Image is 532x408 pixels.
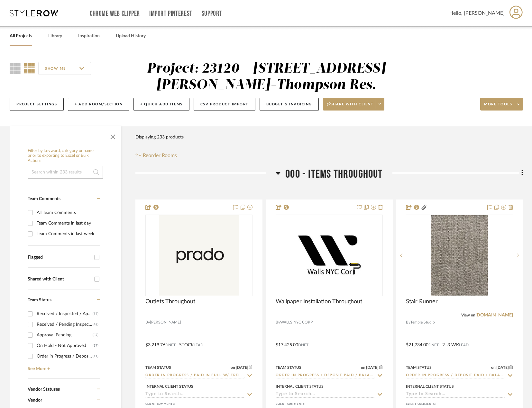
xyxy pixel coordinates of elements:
span: Hello, [PERSON_NAME] [449,9,505,17]
div: Order in Progress / Deposit Paid / Balance due [37,351,93,361]
div: Shared with Client [28,277,91,282]
a: Inspiration [78,32,100,40]
div: Internal Client Status [145,384,193,389]
img: Stair Runner [431,215,488,296]
a: All Projects [10,32,32,40]
span: [DATE] [496,365,509,370]
span: Team Comments [28,197,60,201]
div: Approval Pending [37,330,93,340]
div: Team Comments in last week [37,229,98,239]
span: on [361,366,365,369]
span: [PERSON_NAME] [150,319,181,325]
span: Wallpaper Installation Throughout [276,298,362,305]
button: Project Settings [10,98,64,111]
button: + Quick Add Items [133,98,189,111]
div: Flagged [28,255,91,260]
a: See More + [26,361,100,372]
div: (42) [93,319,98,330]
span: [DATE] [235,365,249,370]
button: Share with client [323,98,385,111]
div: Team Comments in last day [37,218,98,228]
span: on [491,366,496,369]
div: On Hold - Not Approved [37,341,93,351]
div: (37) [93,330,98,340]
div: Team Status [406,365,432,370]
input: Type to Search… [276,373,375,379]
button: Budget & Invoicing [260,98,319,111]
span: View on [461,313,475,317]
h6: Filter by keyword, category or name prior to exporting to Excel or Bulk Actions [28,148,103,164]
input: Type to Search… [276,392,375,398]
button: CSV Product Import [194,98,255,111]
a: Upload History [116,32,146,40]
div: (17) [93,341,98,351]
span: Temple Studio [410,319,435,325]
div: Received / Inspected / Approved [37,309,93,319]
span: Team Status [28,298,51,302]
a: Library [48,32,62,40]
button: Close [106,129,119,142]
div: Displaying 233 products [135,131,184,144]
span: on [231,366,235,369]
span: 000 - ITEMS THROUGHOUT [285,167,382,181]
a: Support [202,11,222,16]
div: Project: 23120 - [STREET_ADDRESS][PERSON_NAME]-Thompson Res. [147,62,386,92]
button: More tools [480,98,523,111]
input: Search within 233 results [28,166,103,179]
span: More tools [484,102,512,111]
div: (57) [93,309,98,319]
img: Wallpaper Installation Throughout [289,215,370,296]
div: All Team Comments [37,208,98,218]
a: Chrome Web Clipper [90,11,140,16]
span: Stair Runner [406,298,438,305]
div: Team Status [276,365,301,370]
input: Type to Search… [145,392,245,398]
span: Reorder Rooms [143,152,177,159]
div: Internal Client Status [276,384,324,389]
input: Type to Search… [145,373,245,379]
input: Type to Search… [406,373,505,379]
div: Team Status [145,365,171,370]
div: Received / Pending Inspection [37,319,93,330]
a: Import Pinterest [149,11,192,16]
span: By [406,319,410,325]
button: Reorder Rooms [135,152,177,159]
button: + Add Room/Section [68,98,129,111]
div: Internal Client Status [406,384,454,389]
img: Outlets Throughout [159,215,239,296]
span: Share with client [327,102,374,111]
span: By [145,319,150,325]
span: [DATE] [365,365,379,370]
span: Outlets Throughout [145,298,195,305]
input: Type to Search… [406,392,505,398]
span: WALLS NYC CORP [280,319,313,325]
div: (11) [93,351,98,361]
span: Vendor Statuses [28,387,60,392]
span: Vendor [28,398,42,403]
a: [DOMAIN_NAME] [475,313,513,317]
span: By [276,319,280,325]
